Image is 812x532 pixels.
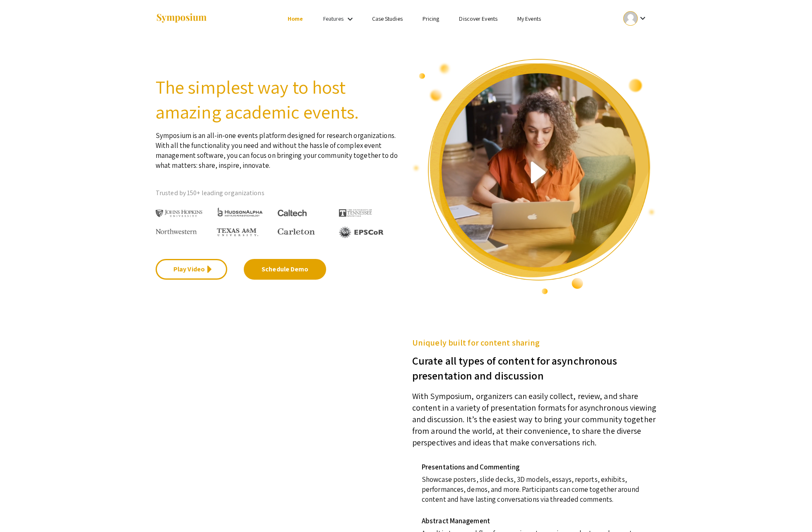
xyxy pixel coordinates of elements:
[412,336,656,349] h5: Uniquely built for content sharing
[638,13,648,23] mat-icon: Expand account dropdown
[517,15,541,22] a: My Events
[323,15,344,22] a: Features
[615,9,656,28] button: Expand account dropdown
[156,259,227,280] a: Play Video
[6,495,35,526] iframe: Chat
[422,471,650,504] p: Showcase posters, slide decks, 3D models, essays, reports, exhibits, performances, demos, and mor...
[278,228,315,235] img: Carleton
[422,517,650,525] h4: Abstract Management
[412,349,656,383] h3: Curate all types of content for asynchronous presentation and discussion
[288,15,303,22] a: Home
[156,124,400,170] p: Symposium is an all-in-one events platform designed for research organizations. With all the func...
[156,187,400,199] p: Trusted by 150+ leading organizations
[412,383,656,448] p: With Symposium, organizers can easily collect, review, and share content in a variety of presenta...
[217,228,258,237] img: Texas A&M University
[372,15,403,22] a: Case Studies
[459,15,497,22] a: Discover Events
[422,463,650,471] h4: Presentations and Commenting
[345,14,355,24] mat-icon: Expand Features list
[339,226,384,238] img: EPSCOR
[156,229,197,234] img: Northwestern
[244,259,326,280] a: Schedule Demo
[156,75,400,124] h2: The simplest way to host amazing academic events.
[156,13,207,24] img: Symposium by ForagerOne
[278,210,307,217] img: Caltech
[156,210,202,218] img: Johns Hopkins University
[423,15,440,22] a: Pricing
[412,58,656,295] img: video overview of Symposium
[217,207,264,217] img: HudsonAlpha
[339,209,372,217] img: The University of Tennessee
